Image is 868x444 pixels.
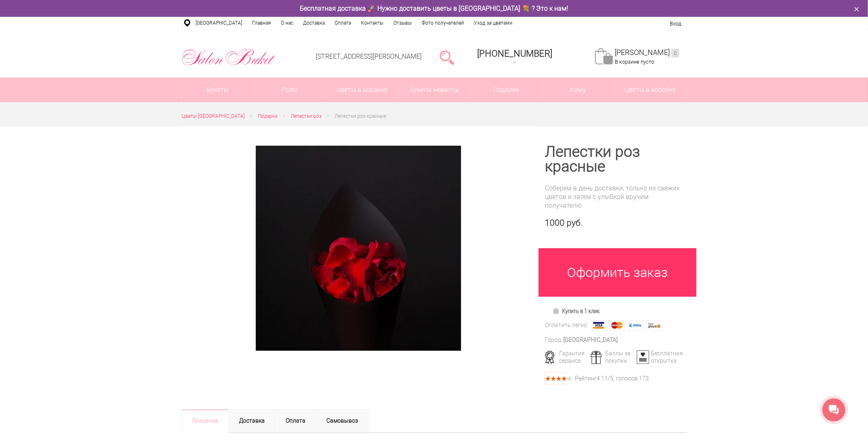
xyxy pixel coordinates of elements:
a: О нас [276,17,298,29]
span: [PHONE_NUMBER] [477,48,552,59]
span: Лепестки роз красные [335,113,386,119]
a: Уход за цветами [469,17,517,29]
span: В корзине пусто [615,59,654,65]
div: Баллы за покупки [588,350,635,364]
a: Розы [254,78,326,102]
a: Оформить заказ [539,248,696,297]
img: MasterCard [609,320,625,330]
a: [PHONE_NUMBER] [472,46,557,69]
ins: 0 [671,49,679,57]
a: Букеты [182,78,254,102]
div: Оплатить легко: [545,321,588,330]
a: Увеличить [191,146,525,351]
div: Бесплатная доставка 🚀 Нужно доставить цветы в [GEOGRAPHIC_DATA] 💐 ? Это к нам! [175,4,693,13]
a: Доставка [228,409,276,433]
div: Соберем в день доставки, только из свежих цветов и затем с улыбкой вручим получателю. [545,184,687,210]
a: Цветы в коробке [614,78,686,102]
div: Рейтинг /5, голосов: . [575,376,650,381]
a: [GEOGRAPHIC_DATA] [191,17,247,29]
h1: Лепестки роз красные [545,144,687,174]
a: Доставка [298,17,330,29]
span: Подарки [258,113,278,119]
a: Главная [247,17,276,29]
a: Цветы [GEOGRAPHIC_DATA] [181,112,245,121]
span: Цветы [GEOGRAPHIC_DATA] [181,113,245,119]
div: Гарантия сервиса [542,350,589,364]
a: Описание [181,409,229,433]
a: Букеты невесты [398,78,470,102]
img: Цветы Нижний Новгород [181,46,276,68]
a: Фото получателей [417,17,469,29]
a: Самовывоз [316,409,369,433]
div: Бесплатная открытка [634,350,681,364]
img: Яндекс Деньги [646,320,662,330]
span: 173 [639,375,649,382]
a: Вход [670,21,681,27]
a: Контакты [356,17,388,29]
a: Купить в 1 клик [549,305,604,317]
a: Оплата [330,17,356,29]
img: Visa [591,320,606,330]
a: Лепестки роз [291,112,321,121]
a: [STREET_ADDRESS][PERSON_NAME] [316,53,422,60]
a: Цветы в корзине [326,78,398,102]
a: [PERSON_NAME] [615,48,679,57]
div: 1000 руб. [545,218,687,228]
span: 4.11 [597,375,608,382]
span: Лепестки роз [291,113,321,119]
span: Кому [542,78,614,102]
img: Webmoney [628,320,643,330]
a: Оплата [275,409,316,433]
div: Город: [545,336,562,344]
img: Лепестки роз красные [256,146,461,351]
a: Подарки [470,78,542,102]
a: Отзывы [388,17,417,29]
a: Подарки [258,112,278,121]
img: Купить в 1 клик [553,307,562,314]
div: [GEOGRAPHIC_DATA] [563,336,618,344]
